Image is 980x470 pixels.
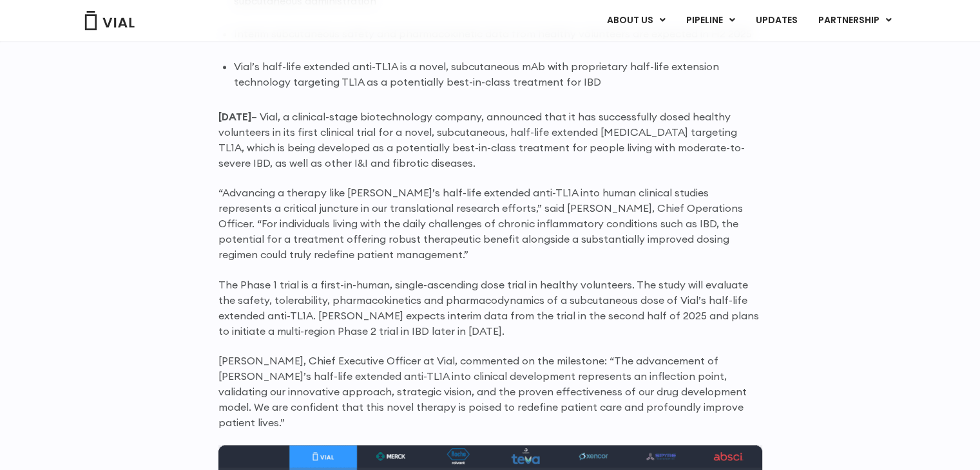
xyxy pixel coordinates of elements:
p: [PERSON_NAME], Chief Executive Officer at Vial, commented on the milestone: “The advancement of [... [218,353,762,430]
p: – Vial, a clinical-stage biotechnology company, announced that it has successfully dosed healthy ... [218,109,762,171]
strong: [DATE] [218,110,251,123]
p: The Phase 1 trial is a first-in-human, single-ascending dose trial in healthy volunteers. The stu... [218,277,762,339]
a: PARTNERSHIPMenu Toggle [807,10,901,32]
a: UPDATES [745,10,807,32]
a: ABOUT USMenu Toggle [596,10,675,32]
p: “Advancing a therapy like [PERSON_NAME]’s half-life extended anti-TL1A into human clinical studie... [218,185,762,262]
a: PIPELINEMenu Toggle [675,10,744,32]
li: Vial’s half-life extended anti-TL1A is a novel, subcutaneous mAb with proprietary half-life exten... [234,59,762,89]
img: Vial Logo [84,11,135,30]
